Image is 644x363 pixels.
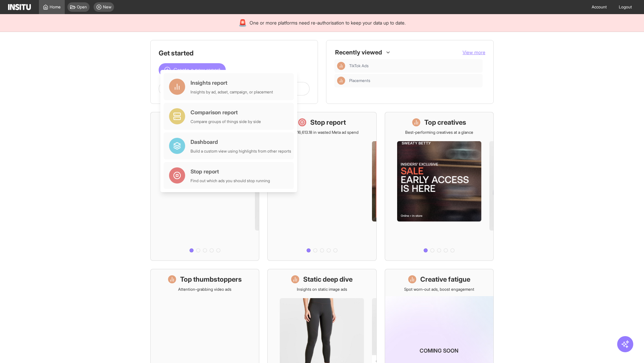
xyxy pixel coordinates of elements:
[285,130,359,135] p: Save £16,613.18 in wasted Meta ad spend
[191,119,261,124] div: Compare groups of things side by side
[191,167,270,175] div: Stop report
[349,63,480,69] span: TikTok Ads
[8,4,31,10] img: Logo
[310,118,346,127] h1: Stop report
[191,108,261,116] div: Comparison report
[150,112,259,261] a: What's live nowSee all active ads instantly
[159,63,226,77] button: Create a new report
[191,79,273,87] div: Insights report
[250,19,406,26] span: One or more platforms need re-authorisation to keep your data up to date.
[385,112,494,261] a: Top creativesBest-performing creatives at a glance
[405,130,473,135] p: Best-performing creatives at a glance
[337,62,345,70] div: Insights
[349,78,370,83] span: Placements
[191,149,291,154] div: Build a custom view using highlights from other reports
[303,275,353,284] h1: Static deep dive
[50,4,61,10] span: Home
[77,4,87,10] span: Open
[297,287,347,292] p: Insights on static image ads
[159,48,310,58] h1: Get started
[191,138,291,146] div: Dashboard
[238,18,247,28] div: 🚨
[349,78,480,83] span: Placements
[103,4,111,10] span: New
[267,112,376,261] a: Stop reportSave £16,613.18 in wasted Meta ad spend
[191,178,270,184] div: Find out which ads you should stop running
[178,287,231,292] p: Attention-grabbing video ads
[337,77,345,85] div: Insights
[463,49,485,56] button: View more
[463,49,485,55] span: View more
[191,89,273,95] div: Insights by ad, adset, campaign, or placement
[424,118,466,127] h1: Top creatives
[173,66,220,74] span: Create a new report
[180,275,242,284] h1: Top thumbstoppers
[349,63,369,69] span: TikTok Ads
